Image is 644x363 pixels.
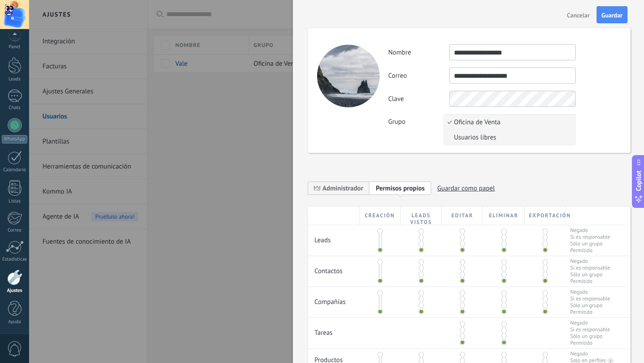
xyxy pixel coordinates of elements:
[388,48,449,57] label: Nombre
[308,287,360,311] div: Compañías
[2,105,28,111] div: Chats
[442,207,483,225] div: Editar
[563,8,593,22] button: Cancelar
[525,207,566,225] div: Exportación
[570,320,610,326] span: Negado
[483,207,524,225] div: Eliminar
[634,171,643,191] span: Copilot
[2,228,28,233] div: Correo
[388,95,449,103] label: Clave
[570,234,610,241] span: Si es responsable
[570,258,610,265] span: Negado
[2,319,28,325] div: Ayuda
[2,135,27,144] div: WhatsApp
[570,241,610,247] span: Sólo un grupo
[570,278,610,285] span: Permitido
[2,257,28,262] div: Estadísticas
[322,184,363,193] span: Administrador
[570,247,610,254] span: Permitido
[570,265,610,271] span: Si es responsable
[308,256,360,280] div: Contactos
[437,181,495,195] span: Guardar como papel
[570,271,610,278] span: Sólo un grupo
[570,333,610,340] span: Sólo un grupo
[444,133,572,142] span: Usuarios libres
[308,318,360,342] div: Tareas
[388,72,449,80] label: Correo
[444,118,572,127] span: Oficina de Venta
[570,309,610,316] span: Permitido
[388,118,449,126] label: Grupo
[2,288,28,294] div: Ajustes
[308,181,369,195] span: Administrador
[570,295,610,302] span: Si es responsable
[570,326,610,333] span: Si es responsable
[570,302,610,309] span: Sólo un grupo
[2,44,28,50] div: Panel
[308,225,360,249] div: Leads
[2,167,28,173] div: Calendario
[360,207,401,225] div: Creación
[570,340,610,346] span: Permitido
[401,207,442,225] div: Leads vistos
[570,350,588,357] div: Negado
[2,198,28,204] div: Listas
[570,289,610,295] span: Negado
[369,181,431,195] span: Add new role
[570,227,610,234] span: Negado
[567,12,590,18] span: Cancelar
[376,184,425,193] span: Permisos propios
[2,76,28,82] div: Leads
[597,6,627,23] button: Guardar
[602,12,623,18] span: Guardar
